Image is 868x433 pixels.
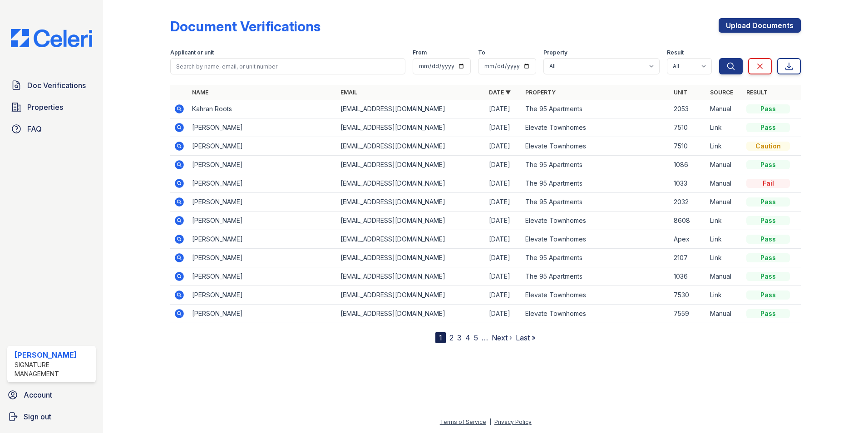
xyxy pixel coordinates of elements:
[188,230,337,249] td: [PERSON_NAME]
[746,253,790,262] div: Pass
[706,249,743,267] td: Link
[485,305,522,323] td: [DATE]
[670,193,706,212] td: 2032
[525,89,556,96] a: Property
[516,333,536,342] a: Last »
[522,212,670,230] td: Elevate Townhomes
[188,193,337,212] td: [PERSON_NAME]
[485,249,522,267] td: [DATE]
[522,230,670,249] td: Elevate Townhomes
[457,333,462,342] a: 3
[494,418,532,425] a: Privacy Policy
[522,286,670,305] td: Elevate Townhomes
[670,212,706,230] td: 8608
[710,89,733,96] a: Source
[492,333,512,342] a: Next ›
[489,89,511,96] a: Date ▼
[188,267,337,286] td: [PERSON_NAME]
[7,76,96,94] a: Doc Verifications
[670,118,706,137] td: 7510
[485,174,522,193] td: [DATE]
[746,179,790,188] div: Fail
[15,349,92,360] div: [PERSON_NAME]
[719,18,801,33] a: Upload Documents
[337,230,485,249] td: [EMAIL_ADDRESS][DOMAIN_NAME]
[670,267,706,286] td: 1036
[746,235,790,244] div: Pass
[482,332,488,343] span: …
[485,156,522,174] td: [DATE]
[485,100,522,118] td: [DATE]
[449,333,454,342] a: 2
[188,156,337,174] td: [PERSON_NAME]
[706,100,743,118] td: Manual
[24,389,52,400] span: Account
[170,58,405,74] input: Search by name, email, or unit number
[670,305,706,323] td: 7559
[670,286,706,305] td: 7530
[413,49,427,56] label: From
[4,408,99,426] a: Sign out
[188,174,337,193] td: [PERSON_NAME]
[746,272,790,281] div: Pass
[465,333,470,342] a: 4
[746,123,790,132] div: Pass
[522,305,670,323] td: Elevate Townhomes
[337,193,485,212] td: [EMAIL_ADDRESS][DOMAIN_NAME]
[489,418,491,425] div: |
[485,118,522,137] td: [DATE]
[706,230,743,249] td: Link
[670,137,706,156] td: 7510
[830,397,859,424] iframe: chat widget
[522,249,670,267] td: The 95 Apartments
[170,18,321,34] div: Document Verifications
[670,230,706,249] td: Apex
[485,212,522,230] td: [DATE]
[188,249,337,267] td: [PERSON_NAME]
[188,212,337,230] td: [PERSON_NAME]
[337,305,485,323] td: [EMAIL_ADDRESS][DOMAIN_NAME]
[522,118,670,137] td: Elevate Townhomes
[337,286,485,305] td: [EMAIL_ADDRESS][DOMAIN_NAME]
[4,386,99,404] a: Account
[27,102,63,113] span: Properties
[706,174,743,193] td: Manual
[485,230,522,249] td: [DATE]
[746,142,790,151] div: Caution
[188,118,337,137] td: [PERSON_NAME]
[706,286,743,305] td: Link
[674,89,687,96] a: Unit
[340,89,357,96] a: Email
[746,197,790,207] div: Pass
[670,100,706,118] td: 2053
[485,286,522,305] td: [DATE]
[746,290,790,300] div: Pass
[670,174,706,193] td: 1033
[485,137,522,156] td: [DATE]
[706,267,743,286] td: Manual
[188,305,337,323] td: [PERSON_NAME]
[337,118,485,137] td: [EMAIL_ADDRESS][DOMAIN_NAME]
[478,49,485,56] label: To
[522,193,670,212] td: The 95 Apartments
[543,49,567,56] label: Property
[706,137,743,156] td: Link
[522,100,670,118] td: The 95 Apartments
[706,305,743,323] td: Manual
[746,89,768,96] a: Result
[485,267,522,286] td: [DATE]
[746,160,790,169] div: Pass
[337,174,485,193] td: [EMAIL_ADDRESS][DOMAIN_NAME]
[7,98,96,116] a: Properties
[474,333,478,342] a: 5
[706,156,743,174] td: Manual
[15,360,92,379] div: Signature Management
[337,267,485,286] td: [EMAIL_ADDRESS][DOMAIN_NAME]
[522,267,670,286] td: The 95 Apartments
[485,193,522,212] td: [DATE]
[706,212,743,230] td: Link
[440,418,486,425] a: Terms of Service
[522,174,670,193] td: The 95 Apartments
[337,137,485,156] td: [EMAIL_ADDRESS][DOMAIN_NAME]
[746,104,790,113] div: Pass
